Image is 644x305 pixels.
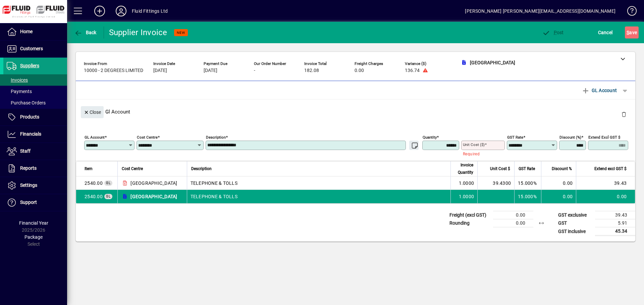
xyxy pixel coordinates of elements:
span: Unit Cost $ [490,165,510,172]
button: Delete [616,106,632,122]
td: 15.000% [514,190,541,203]
span: GST Rate [519,165,535,172]
a: Settings [3,177,67,194]
div: Gl Account [76,99,635,124]
button: Back [72,26,98,39]
td: 0.00 [541,190,576,203]
span: 182.08 [304,68,319,73]
td: GST [555,219,595,227]
span: 136.74 [405,68,420,73]
span: Financial Year [19,220,48,226]
span: Support [20,200,37,205]
a: Invoices [3,74,67,86]
span: [DATE] [204,68,217,73]
td: Rounding [446,219,493,227]
td: 5.91 [595,219,635,227]
span: [DATE] [153,68,167,73]
span: - [254,68,255,73]
span: Invoices [7,77,28,83]
mat-label: GST rate [507,135,523,140]
span: Extend excl GST $ [594,165,627,172]
td: GST inclusive [555,227,595,236]
app-page-header-button: Back [67,26,104,39]
a: Financials [3,126,67,143]
button: Post [540,26,566,39]
span: Suppliers [20,63,39,68]
span: GL [106,195,111,198]
td: GST exclusive [555,211,595,219]
span: Payments [7,89,32,94]
td: Freight (excl GST) [446,211,493,219]
span: [GEOGRAPHIC_DATA] [130,180,177,186]
span: Description [191,165,212,172]
span: Cost Centre [122,165,143,172]
span: P [554,30,557,35]
td: 1.0000 [450,176,477,190]
td: 39.43 [576,176,635,190]
span: ave [627,27,637,38]
span: Reports [20,165,37,171]
button: Save [625,26,639,39]
button: Add [89,5,110,17]
span: Back [74,30,97,35]
mat-label: Extend excl GST $ [588,135,620,140]
span: NEW [177,30,185,35]
span: Item [85,165,93,172]
span: 10000 - 2 DEGREES LIMITED [84,68,143,73]
div: Fluid Fittings Ltd [132,6,168,16]
span: Financials [20,131,41,137]
td: 0.00 [541,176,576,190]
mat-label: Cost Centre [137,135,158,140]
a: Payments [3,86,67,97]
mat-label: Quantity [423,135,437,140]
td: 39.4300 [477,176,514,190]
mat-label: GL Account [85,135,105,140]
a: Home [3,23,67,40]
span: TELEPHONE & TOLLS [85,193,103,200]
a: Purchase Orders [3,97,67,108]
span: [GEOGRAPHIC_DATA] [130,193,177,200]
button: Profile [110,5,132,17]
span: 0.00 [355,68,364,73]
button: Close [81,106,104,118]
span: Close [84,107,101,118]
a: Products [3,109,67,126]
span: Cancel [598,27,613,38]
a: Support [3,194,67,211]
td: TELEPHONE & TOLLS [187,176,451,190]
td: 0.00 [576,190,635,203]
a: Reports [3,160,67,177]
td: TELEPHONE & TOLLS [187,190,451,203]
span: Staff [20,148,31,154]
td: 0.00 [493,211,533,219]
mat-label: Description [206,135,226,140]
td: 39.43 [595,211,635,219]
app-page-header-button: Close [79,109,105,115]
span: ost [542,30,564,35]
a: Knowledge Base [622,1,636,23]
span: Discount % [552,165,572,172]
a: Staff [3,143,67,160]
mat-label: Unit Cost ($) [463,142,485,147]
span: TELEPHONE & TOLLS [85,180,103,186]
span: Customers [20,46,43,51]
td: 0.00 [493,219,533,227]
span: Products [20,114,39,120]
td: 15.000% [514,176,541,190]
td: 1.0000 [450,190,477,203]
a: Customers [3,41,67,57]
span: Purchase Orders [7,100,46,105]
span: GL [106,181,111,185]
span: Invoice Quantity [455,161,473,176]
button: Cancel [596,26,614,39]
span: S [627,30,629,35]
div: Supplier Invoice [109,27,167,38]
td: 45.34 [595,227,635,236]
span: Package [24,234,43,240]
app-page-header-button: Delete [616,111,632,117]
mat-label: Discount (%) [559,135,581,140]
div: [PERSON_NAME] [PERSON_NAME][EMAIL_ADDRESS][DOMAIN_NAME] [465,6,615,16]
mat-error: Required [463,150,499,157]
span: Home [20,29,33,34]
span: Settings [20,182,37,188]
